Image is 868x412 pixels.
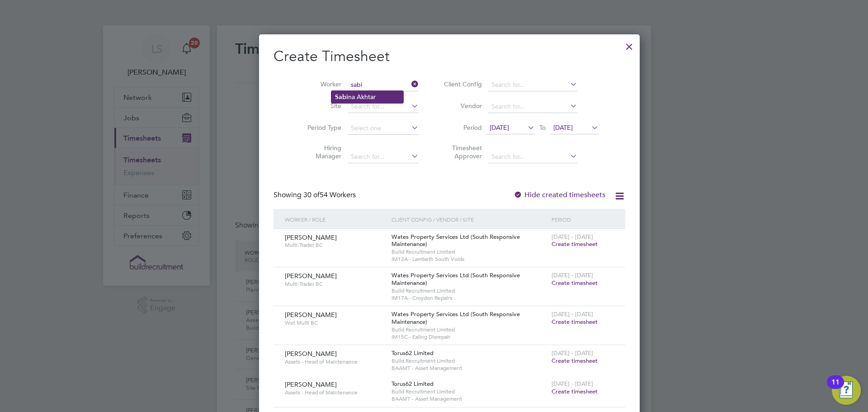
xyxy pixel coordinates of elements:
span: [PERSON_NAME] [285,350,337,358]
span: IM15C - Ealing Disrepair [392,333,547,341]
span: Torus62 Limited [392,349,434,357]
input: Search for... [488,79,577,91]
span: Create timesheet [552,388,598,395]
span: Build Recruitment Limited [392,287,547,294]
input: Search for... [348,100,419,113]
span: [DATE] [490,123,509,132]
span: Create timesheet [552,318,598,326]
span: IM17A - Croydon Repairs [392,294,547,302]
span: Wates Property Services Ltd (South Responsive Maintenance) [392,310,520,326]
span: Create timesheet [552,240,598,248]
span: Torus62 Limited [392,380,434,388]
div: Showing [274,190,358,200]
label: Worker [301,80,341,88]
span: Create timesheet [552,357,598,365]
span: [PERSON_NAME] [285,272,337,280]
input: Search for... [488,151,577,163]
span: BAAMT - Asset Management [392,365,547,372]
b: Sabi [335,93,348,101]
span: [DATE] - [DATE] [552,310,593,318]
span: Multi-Trader BC [285,280,385,288]
label: Timesheet Approver [441,144,482,160]
li: na Akhtar [331,91,403,103]
span: Build Recruitment Limited [392,388,547,395]
span: To [537,122,548,133]
span: 30 of [303,190,320,199]
label: Period Type [301,123,341,132]
div: Worker / Role [283,209,389,230]
span: Build Recruitment Limited [392,248,547,256]
input: Search for... [488,100,577,113]
span: IM12A - Lambeth South Voids [392,256,547,263]
span: Wates Property Services Ltd (South Responsive Maintenance) [392,233,520,248]
span: [DATE] - [DATE] [552,233,593,241]
label: Site [301,102,341,110]
div: 11 [831,382,840,394]
span: Create timesheet [552,279,598,287]
div: Client Config / Vendor / Site [389,209,549,230]
span: Assets - Head of Maintenance [285,389,385,396]
label: Client Config [441,80,482,88]
span: [DATE] - [DATE] [552,271,593,279]
span: [DATE] - [DATE] [552,349,593,357]
span: Multi-Trader BC [285,242,385,249]
span: Build Recruitment Limited [392,357,547,365]
input: Select one [348,122,419,135]
span: Build Recruitment Limited [392,326,547,333]
span: [PERSON_NAME] [285,380,337,388]
span: BAAMT - Asset Management [392,395,547,403]
span: Wet Multi BC [285,319,385,327]
span: [PERSON_NAME] [285,311,337,319]
button: Open Resource Center, 11 new notifications [832,376,861,405]
span: Assets - Head of Maintenance [285,358,385,365]
label: Vendor [441,102,482,110]
label: Hiring Manager [301,144,341,160]
div: Period [549,209,616,230]
span: Wates Property Services Ltd (South Responsive Maintenance) [392,271,520,287]
span: 54 Workers [303,190,356,199]
input: Search for... [348,79,419,91]
span: [DATE] [553,123,573,132]
label: Period [441,123,482,132]
h2: Create Timesheet [274,47,625,66]
label: Hide created timesheets [514,190,605,199]
input: Search for... [348,151,419,163]
span: [DATE] - [DATE] [552,380,593,388]
span: [PERSON_NAME] [285,233,337,242]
